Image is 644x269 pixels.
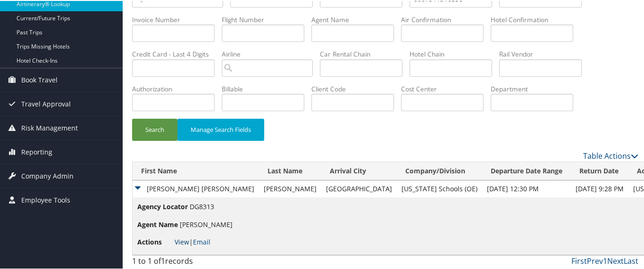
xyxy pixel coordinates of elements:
[137,236,173,246] span: Actions
[571,161,628,179] th: Return Date: activate to sort column ascending
[607,255,624,265] a: Next
[21,91,71,115] span: Travel Approval
[132,118,177,140] button: Search
[401,83,491,93] label: Cost Center
[222,49,320,58] label: Airline
[311,83,401,93] label: Client Code
[132,83,222,93] label: Authorization
[571,179,628,196] td: [DATE] 9:28 PM
[222,83,311,93] label: Billable
[624,255,638,265] a: Last
[482,161,571,179] th: Departure Date Range: activate to sort column descending
[21,163,74,187] span: Company Admin
[321,179,397,196] td: [GEOGRAPHIC_DATA]
[259,179,321,196] td: [PERSON_NAME]
[259,161,321,179] th: Last Name: activate to sort column ascending
[193,236,210,245] a: Email
[491,14,580,24] label: Hotel Confirmation
[571,255,587,265] a: First
[161,255,165,265] span: 1
[587,255,603,265] a: Prev
[133,161,259,179] th: First Name: activate to sort column ascending
[499,49,589,58] label: Rail Vendor
[180,219,233,228] span: [PERSON_NAME]
[397,161,482,179] th: Company/Division
[401,14,491,24] label: Air Confirmation
[603,255,607,265] a: 1
[132,49,222,58] label: Credit Card - Last 4 Digits
[175,236,210,245] span: |
[222,14,311,24] label: Flight Number
[137,219,178,229] span: Agent Name
[21,115,78,139] span: Risk Management
[137,201,188,211] span: Agency Locator
[21,187,70,211] span: Employee Tools
[21,67,58,91] span: Book Travel
[491,83,580,93] label: Department
[132,14,222,24] label: Invoice Number
[133,179,259,196] td: [PERSON_NAME] [PERSON_NAME]
[175,236,189,245] a: View
[397,179,482,196] td: [US_STATE] Schools (OE)
[583,150,638,160] a: Table Actions
[320,49,410,58] label: Car Rental Chain
[311,14,401,24] label: Agent Name
[21,139,52,163] span: Reporting
[410,49,499,58] label: Hotel Chain
[190,201,214,210] span: DG8313
[177,118,264,140] button: Manage Search Fields
[321,161,397,179] th: Arrival City: activate to sort column ascending
[482,179,571,196] td: [DATE] 12:30 PM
